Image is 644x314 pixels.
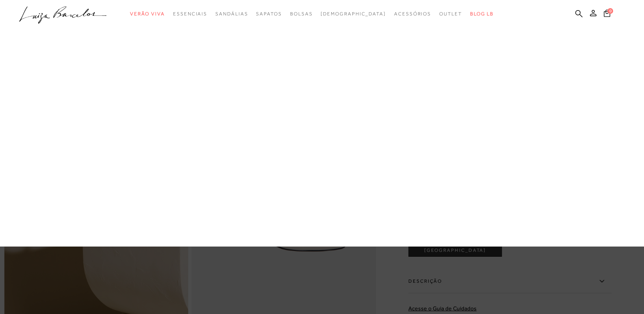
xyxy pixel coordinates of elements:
[321,11,386,17] span: [DEMOGRAPHIC_DATA]
[439,6,462,22] a: categoryNavScreenReaderText
[130,11,165,17] span: Verão Viva
[470,6,494,22] a: BLOG LB
[290,11,313,17] span: Bolsas
[173,11,207,17] span: Essenciais
[256,11,282,17] span: Sapatos
[173,6,207,22] a: categoryNavScreenReaderText
[321,6,386,22] a: noSubCategoriesText
[439,11,462,17] span: Outlet
[130,6,165,22] a: categoryNavScreenReaderText
[607,8,613,14] span: 0
[470,11,494,17] span: BLOG LB
[290,6,313,22] a: categoryNavScreenReaderText
[394,11,431,17] span: Acessórios
[256,6,282,22] a: categoryNavScreenReaderText
[215,6,248,22] a: categoryNavScreenReaderText
[601,9,613,20] button: 0
[394,6,431,22] a: categoryNavScreenReaderText
[215,11,248,17] span: Sandálias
